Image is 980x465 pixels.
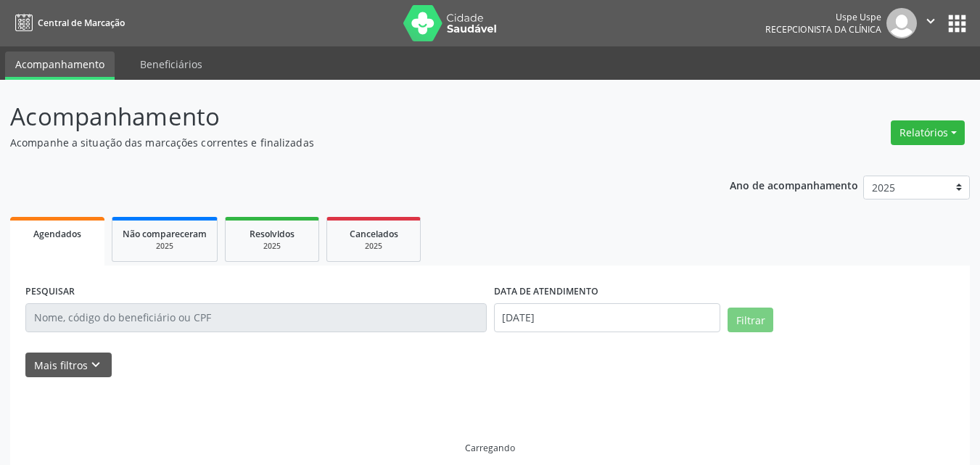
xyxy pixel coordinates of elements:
span: Cancelados [350,228,398,240]
input: Nome, código do beneficiário ou CPF [25,303,487,332]
button: Filtrar [728,308,773,332]
label: DATA DE ATENDIMENTO [494,281,598,303]
span: Agendados [33,228,81,240]
span: Recepcionista da clínica [765,23,881,36]
p: Acompanhe a situação das marcações correntes e finalizadas [10,135,682,150]
span: Não compareceram [123,228,207,240]
a: Central de Marcação [10,11,125,35]
div: 2025 [337,241,410,252]
span: Resolvidos [250,228,295,240]
div: 2025 [123,241,207,252]
img: img [886,8,917,38]
button: apps [944,11,970,36]
span: Central de Marcação [38,17,125,29]
p: Ano de acompanhamento [730,176,858,194]
input: Selecione um intervalo [494,303,721,332]
button: Mais filtroskeyboard_arrow_down [25,353,112,378]
button:  [917,8,944,38]
button: Relatórios [891,120,965,145]
p: Acompanhamento [10,99,682,135]
div: Carregando [465,442,515,454]
label: PESQUISAR [25,281,75,303]
div: 2025 [236,241,308,252]
i:  [923,13,939,29]
a: Acompanhamento [5,52,115,80]
div: Uspe Uspe [765,11,881,23]
i: keyboard_arrow_down [88,357,104,373]
a: Beneficiários [130,52,213,77]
